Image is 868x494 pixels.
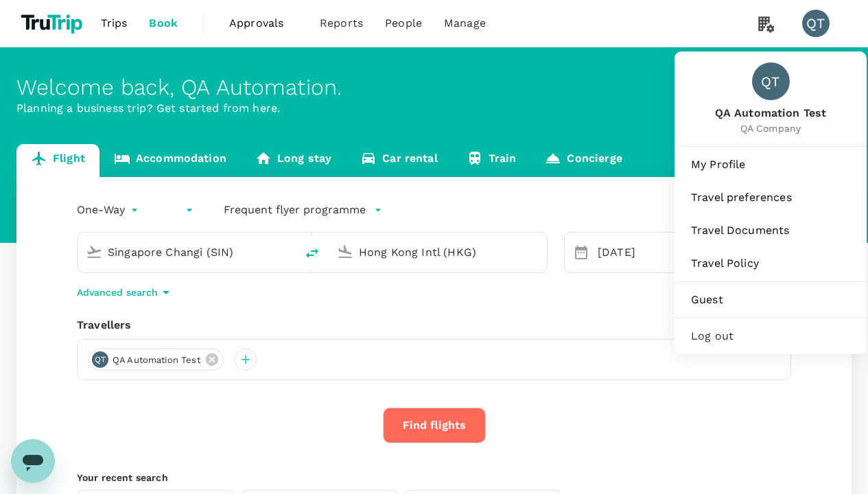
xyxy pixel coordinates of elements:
button: delete [296,237,329,270]
a: Car rental [346,144,452,177]
a: Flight [16,144,99,177]
span: Approvals [229,15,298,32]
span: Travel Policy [691,255,850,272]
div: QTQA Automation Test [89,349,224,370]
button: Open [537,250,540,253]
p: Advanced search [77,285,158,299]
span: Travel Documents [691,222,850,239]
button: Find flights [383,408,486,443]
div: Travellers [77,317,791,333]
div: QT [802,10,830,37]
input: Depart from [108,242,267,263]
span: Manage [444,15,486,32]
a: Train [452,144,531,177]
a: Long stay [241,144,346,177]
span: QA Company [715,121,827,135]
span: My Profile [691,156,850,173]
div: QT [92,351,108,368]
span: Book [149,15,178,32]
span: Trips [101,15,128,32]
a: Guest [680,285,861,315]
p: Frequent flyer programme [224,202,366,218]
div: [DATE] [592,239,683,266]
span: QA Automation Test [104,353,209,367]
span: Guest [691,292,850,308]
p: Your recent search [77,471,791,484]
span: Log out [691,328,850,344]
a: Travel Policy [680,248,861,279]
div: One-Way [77,199,141,221]
div: Welcome back , QA Automation . [16,75,852,100]
span: Travel preferences [691,189,850,206]
a: Accommodation [99,144,241,177]
div: QT [752,62,790,100]
a: Concierge [530,144,636,177]
button: Frequent flyer programme [224,202,382,218]
button: Advanced search [77,284,174,301]
span: Reports [320,15,363,32]
a: Travel preferences [680,183,861,213]
p: Planning a business trip? Get started from here. [16,100,852,117]
span: People [385,15,422,32]
span: QA Automation Test [715,106,827,121]
a: My Profile [680,150,861,180]
img: TruTrip logo [16,8,90,38]
button: Open [286,250,289,253]
iframe: Button to launch messaging window [11,439,55,483]
a: Travel Documents [680,215,861,246]
input: Going to [359,242,518,263]
div: Log out [680,321,861,351]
